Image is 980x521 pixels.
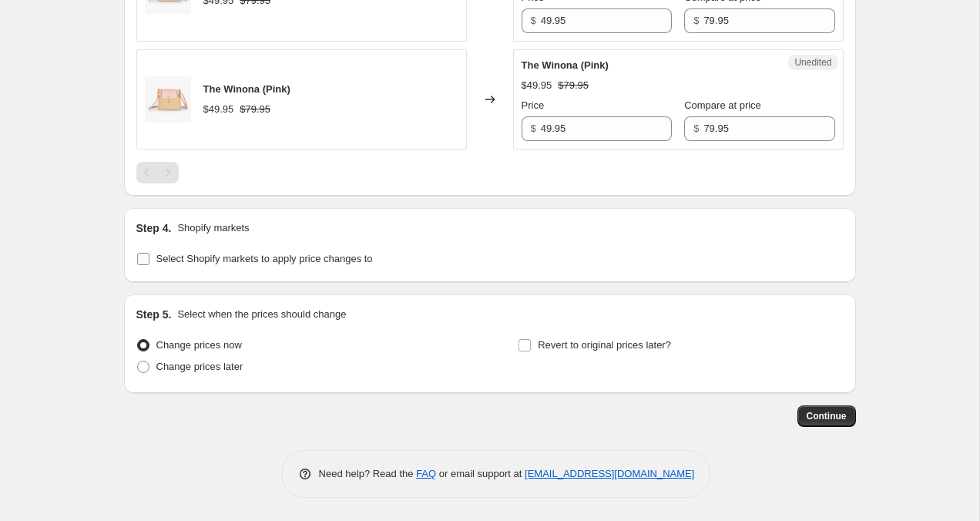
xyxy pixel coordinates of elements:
[693,15,699,26] span: $
[531,123,536,134] span: $
[203,102,234,117] div: $49.95
[156,361,243,372] span: Change prices later
[416,468,436,479] a: FAQ
[177,220,249,236] p: Shopify markets
[522,99,545,111] span: Price
[436,468,525,479] span: or email support at
[693,123,699,134] span: $
[136,162,179,183] nav: Pagination
[177,307,346,322] p: Select when the prices should change
[538,339,671,351] span: Revert to original prices later?
[797,405,856,427] button: Continue
[240,102,270,117] strike: $79.95
[136,220,172,236] h2: Step 4.
[684,99,761,111] span: Compare at price
[319,468,417,479] span: Need help? Read the
[794,56,831,69] span: Unedited
[525,468,694,479] a: [EMAIL_ADDRESS][DOMAIN_NAME]
[531,15,536,26] span: $
[522,59,609,71] span: The Winona (Pink)
[156,339,242,351] span: Change prices now
[522,78,552,93] div: $49.95
[156,253,373,264] span: Select Shopify markets to apply price changes to
[145,76,191,123] img: IMG_8796_1_80x.jpg
[136,307,172,322] h2: Step 5.
[807,410,847,422] span: Continue
[203,83,290,95] span: The Winona (Pink)
[558,78,589,93] strike: $79.95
